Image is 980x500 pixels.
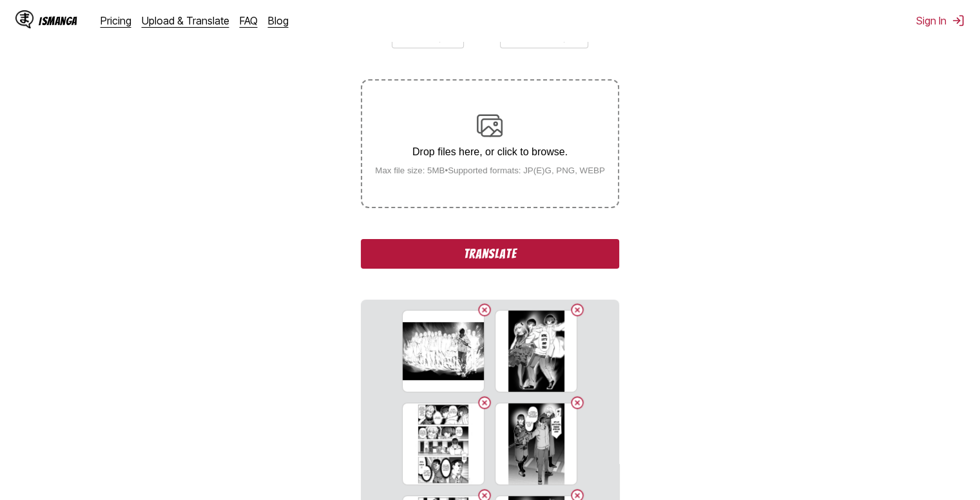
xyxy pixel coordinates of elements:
button: Delete image [477,395,492,410]
button: Delete image [477,302,492,318]
img: IsManga Logo [15,10,34,28]
small: Max file size: 5MB • Supported formats: JP(E)G, PNG, WEBP [365,166,615,175]
button: Delete image [570,395,585,410]
a: IsManga LogoIsManga [15,10,101,31]
button: Sign In [916,14,965,27]
p: Drop files here, or click to browse. [365,146,615,158]
a: Upload & Translate [142,14,229,27]
a: Pricing [101,14,131,27]
img: Sign out [952,14,965,27]
button: Delete image [570,302,585,318]
a: Blog [268,14,289,27]
a: FAQ [240,14,258,27]
div: IsManga [39,15,77,27]
button: Translate [361,239,619,269]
